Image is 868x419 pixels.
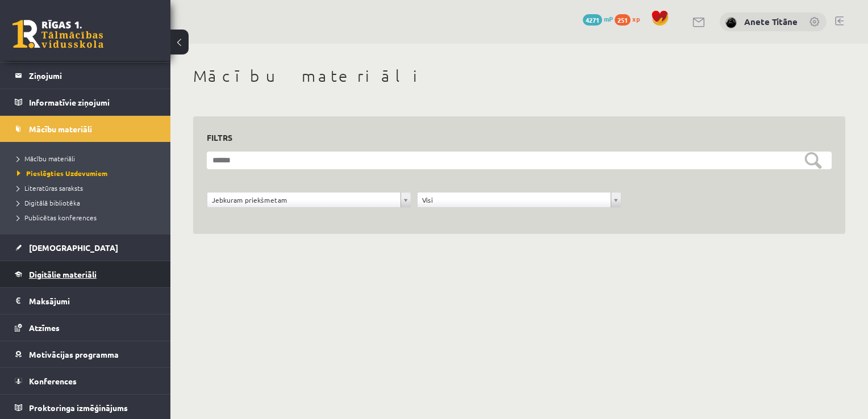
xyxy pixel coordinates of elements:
[17,169,107,178] span: Pieslēgties Uzdevumiem
[212,192,396,207] span: Jebkuram priekšmetam
[422,192,606,207] span: Visi
[29,242,118,253] span: [DEMOGRAPHIC_DATA]
[29,124,92,134] span: Mācību materiāli
[207,130,818,145] h3: Filtrs
[17,198,159,208] a: Digitālā bibliotēka
[418,192,621,207] a: Visi
[632,14,640,23] span: xp
[29,288,156,314] legend: Maksājumi
[29,269,97,279] span: Digitālie materiāli
[17,168,159,178] a: Pieslēgties Uzdevumiem
[15,234,156,261] a: [DEMOGRAPHIC_DATA]
[615,14,645,23] a: 251 xp
[207,192,411,207] a: Jebkuram priekšmetam
[583,14,602,26] span: 4271
[583,14,613,23] a: 4271 mP
[15,288,156,314] a: Maksājumi
[15,261,156,287] a: Digitālie materiāli
[725,17,737,28] img: Anete Titāne
[17,198,80,207] span: Digitālā bibliotēka
[615,14,631,26] span: 251
[29,62,156,89] legend: Ziņojumi
[15,116,156,142] a: Mācību materiāli
[193,66,845,86] h1: Mācību materiāli
[17,213,97,222] span: Publicētas konferences
[17,183,159,193] a: Literatūras saraksts
[17,154,75,163] span: Mācību materiāli
[29,403,128,413] span: Proktoringa izmēģinājums
[29,376,77,386] span: Konferences
[744,16,798,27] a: Anete Titāne
[29,322,60,333] span: Atzīmes
[604,14,613,23] span: mP
[29,89,156,115] legend: Informatīvie ziņojumi
[17,212,159,223] a: Publicētas konferences
[17,183,83,192] span: Literatūras saraksts
[29,349,119,359] span: Motivācijas programma
[15,315,156,341] a: Atzīmes
[15,368,156,394] a: Konferences
[17,153,159,164] a: Mācību materiāli
[12,20,103,48] a: Rīgas 1. Tālmācības vidusskola
[15,62,156,89] a: Ziņojumi
[15,89,156,115] a: Informatīvie ziņojumi
[15,341,156,367] a: Motivācijas programma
